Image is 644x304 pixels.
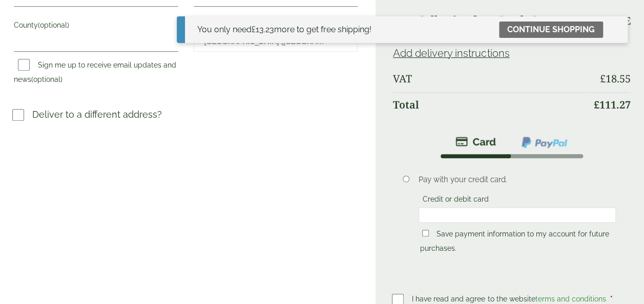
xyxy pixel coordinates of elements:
p: Pay with your credit card. [419,174,616,185]
img: ppcp-gateway.png [521,136,568,149]
span: £ [594,98,599,112]
label: Save payment information to my account for future purchases. [420,230,609,255]
span: £ [600,72,606,85]
p: Free [606,15,631,27]
span: Country/Region [194,30,358,52]
label: Collection from Leeds Store (LS27) [418,15,587,35]
label: County [14,18,178,35]
div: You only need more to get free shipping! [197,24,371,36]
a: Add delivery instructions [393,47,509,59]
th: Total [393,92,587,117]
abbr: required [610,295,612,303]
a: Continue shopping [499,21,603,38]
span: 13.23 [252,25,274,34]
span: (optional) [38,21,69,29]
p: Deliver to a different address? [32,107,162,121]
iframe: Secure card payment input frame [422,210,613,220]
bdi: 18.55 [600,72,631,85]
span: (optional) [31,75,63,83]
label: Country/Region [194,13,358,30]
a: terms and conditions [535,295,606,303]
bdi: 111.27 [594,98,631,112]
img: stripe.png [455,136,496,148]
span: £ [252,25,256,34]
label: Sign me up to receive email updates and news [14,61,176,86]
th: VAT [393,67,587,91]
label: Credit or debit card [419,195,493,206]
abbr: required [247,16,250,24]
input: Sign me up to receive email updates and news(optional) [18,59,30,71]
span: I have read and agree to the website [412,295,608,303]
